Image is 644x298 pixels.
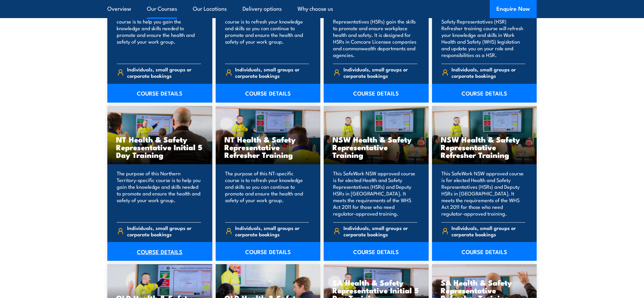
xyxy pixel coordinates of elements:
[432,84,537,103] a: COURSE DETAILS
[333,11,417,58] p: This course helps Health and Safety Representatives (HSRs) gain the skills to promote and ensure ...
[324,242,429,261] a: COURSE DETAILS
[216,84,321,103] a: COURSE DETAILS
[432,242,537,261] a: COURSE DETAILS
[127,225,201,237] span: Individuals, small groups or corporate bookings
[116,135,204,159] h3: NT Health & Safety Representative Initial 5 Day Training
[441,11,526,58] p: The Commonwealth Health and Safety Representatives (HSR) Refresher training course will refresh y...
[343,225,417,237] span: Individuals, small groups or corporate bookings
[225,170,309,217] p: The purpose of this NT-specific course is to refresh your knowledge and skills so you can continu...
[333,170,417,217] p: This SafeWork NSW approved course is for elected Health and Safety Representatives (HSRs) and Dep...
[441,170,526,217] p: This SafeWork NSW approved course is for elected Health and Safety Representatives (HSRs) and Dep...
[332,135,420,159] h3: NSW Health & Safety Representative Training
[343,66,417,79] span: Individuals, small groups or corporate bookings
[235,225,309,237] span: Individuals, small groups or corporate bookings
[117,170,201,217] p: The purpose of this Northern Territory-specific course is to help you gain the knowledge and skil...
[324,84,429,103] a: COURSE DETAILS
[235,66,309,79] span: Individuals, small groups or corporate bookings
[224,135,312,159] h3: NT Health & Safety Representative Refresher Training
[225,11,309,58] p: The purpose of this ACT-specific course is to refresh your knowledge and skills so you can contin...
[107,84,212,103] a: COURSE DETAILS
[451,225,525,237] span: Individuals, small groups or corporate bookings
[117,11,201,58] p: The purpose of this ACT-specific course is to help you gain the knowledge and skills needed to pr...
[107,242,212,261] a: COURSE DETAILS
[441,135,528,159] h3: NSW Health & Safety Representative Refresher Training
[127,66,201,79] span: Individuals, small groups or corporate bookings
[451,66,525,79] span: Individuals, small groups or corporate bookings
[216,242,321,261] a: COURSE DETAILS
